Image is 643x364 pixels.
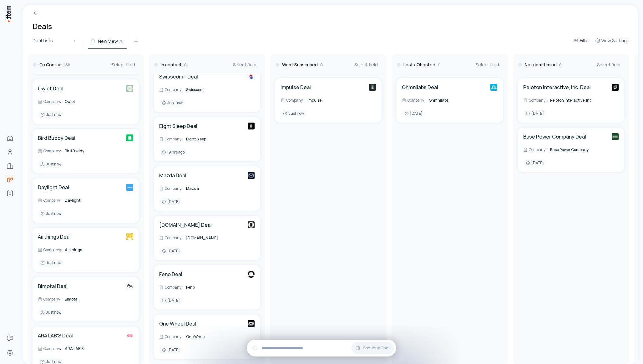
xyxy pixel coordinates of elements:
div: Lost / Ghosted0Select field [397,54,503,73]
span: Company : [43,297,61,302]
div: Just now [38,111,64,119]
h4: Bird Buddy Deal [38,134,75,142]
span: Company : [286,98,304,103]
span: Base Power Company [550,147,589,152]
div: Peloton Interactive, Inc. DealPeloton Interactive, Inc.Company:Peloton Interactive, Inc.[DATE] [518,78,624,123]
span: 0 [559,63,562,68]
div: Just now [38,309,64,316]
button: View Settings [593,37,632,48]
img: Daylight [126,184,134,191]
span: Select field [597,62,620,68]
div: Impulse DealImpulseCompany:ImpulseJust now [275,78,382,123]
span: Company : [43,99,61,104]
div: [DATE] [159,198,182,205]
h4: Base Power Company Deal [523,133,586,140]
button: Filter [571,37,593,48]
span: Company : [43,149,61,154]
img: Peloton Interactive, Inc. [611,83,619,91]
div: Just now [159,99,185,107]
span: Company : [165,137,182,142]
span: Select field [112,62,135,68]
span: Impulse [307,98,321,103]
a: Agents [4,187,16,200]
div: Eight Sleep DealEight SleepCompany:Eight Sleep19 hrs ago [154,117,260,161]
a: ARA LAB'S Deal [38,332,73,339]
span: Bimotal [65,296,78,302]
img: Eight Sleep [247,122,255,130]
span: Company : [165,186,182,191]
img: Airthings [126,233,134,240]
div: [DATE] [523,159,546,167]
a: Swisscom - Deal [159,73,198,80]
div: Just now [38,160,64,168]
a: Owlet Deal [38,85,63,92]
span: Mazda [186,186,199,191]
div: [DATE] [159,297,182,304]
img: One Wheel [247,320,255,327]
img: Mazda [247,172,255,179]
span: Company : [165,334,182,339]
span: Swisscom [186,87,204,92]
span: Eight Sleep [186,136,206,142]
span: Company : [165,87,182,92]
a: Eight Sleep Deal [159,122,197,130]
h3: To Contact [39,62,63,68]
span: 70 [119,38,124,44]
img: Impulse [369,83,376,91]
h3: Won | Subscribed [282,62,318,68]
a: Daylight Deal [38,184,69,191]
a: One Wheel Deal [159,320,196,327]
img: Owlet [126,85,134,92]
a: Forms [4,331,16,344]
img: Ohmnilabs [490,83,498,91]
span: 58 [66,63,70,68]
h3: Not right timing [525,62,557,68]
div: Swisscom - DealSwisscomCompany:SwisscomJust now [154,68,260,112]
a: Ohmnilabs Deal [402,83,438,91]
span: New View [98,38,118,44]
span: Owlet [65,99,75,104]
button: Continue Chat [352,342,394,354]
div: Bimotal DealBimotalCompany:BimotalJust now [33,277,139,321]
div: Mazda DealMazdaCompany:Mazda[DATE] [154,166,260,211]
span: Company : [529,98,546,103]
div: [DOMAIN_NAME] DealDoor.comCompany:[DOMAIN_NAME][DATE] [154,216,260,260]
h4: [DOMAIN_NAME] Deal [159,221,212,229]
h1: Deals [33,21,52,31]
div: [DATE] [523,110,546,117]
img: Bird Buddy [126,134,134,142]
a: Companies [4,159,16,172]
div: To Contact58Select field [33,54,139,73]
a: Bimotal Deal [38,282,68,290]
span: 0 [320,63,323,68]
img: Feno [247,270,255,278]
span: 0 [184,63,187,68]
div: Feno DealFenoCompany:Feno[DATE] [154,265,260,310]
div: [DATE] [159,247,182,255]
span: Feno [186,285,195,290]
span: Company : [43,346,61,351]
div: [DATE] [402,110,425,117]
h4: Impulse Deal [281,83,311,91]
span: Airthings [65,247,82,252]
a: Feno Deal [159,270,182,278]
span: Company : [165,285,182,290]
span: Select field [476,62,499,68]
img: Door.com [247,221,255,229]
div: Just now [38,259,64,267]
span: [DOMAIN_NAME] [186,235,218,240]
a: deals [4,173,16,186]
h4: Mazda Deal [159,172,186,179]
div: [DATE] [159,346,182,354]
div: Owlet DealOwletCompany:OwletJust now [33,79,139,124]
div: Airthings DealAirthingsCompany:AirthingsJust now [33,228,139,272]
div: Daylight DealDaylightCompany:DaylightJust now [33,178,139,223]
div: Not right timing0Select field [518,54,624,73]
span: Company : [43,247,61,252]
